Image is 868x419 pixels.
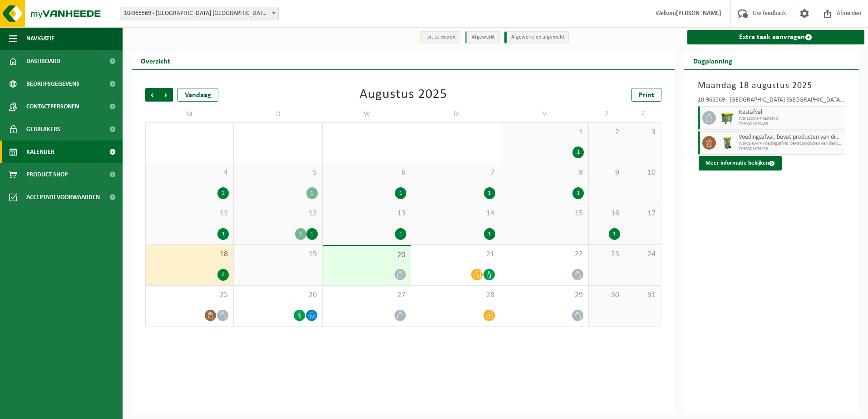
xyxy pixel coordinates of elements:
[739,146,843,152] span: T250001676293
[699,156,782,171] button: Meer informatie bekijken
[504,31,569,44] li: Afgewerkt en afgemeld
[625,106,661,122] td: Z
[739,122,843,127] span: T250001678465
[739,109,843,116] span: Restafval
[419,31,460,44] li: Uit te voeren
[26,50,60,73] span: Dashboard
[360,88,447,102] div: Augustus 2025
[120,7,278,20] span: 10-965569 - VAN DER VALK HOTEL PARK LANE ANTWERPEN NV - ANTWERPEN
[395,187,406,199] div: 1
[238,168,317,178] span: 5
[178,88,218,102] div: Vandaag
[739,116,843,122] span: WB-1100-HP restafval
[630,168,656,178] span: 10
[150,209,229,219] span: 11
[572,146,584,158] div: 1
[26,27,54,50] span: Navigatie
[684,52,741,69] h2: Dagplanning
[132,52,179,69] h2: Overzicht
[150,290,229,300] span: 25
[411,106,500,122] td: D
[306,228,318,240] div: 1
[631,88,661,102] a: Print
[327,290,406,300] span: 27
[145,106,234,122] td: M
[720,111,734,125] img: WB-1100-HPE-GN-50
[145,88,159,102] span: Vorige
[630,127,656,137] span: 3
[698,97,846,106] div: 10-965569 - [GEOGRAPHIC_DATA] [GEOGRAPHIC_DATA] - [GEOGRAPHIC_DATA]
[416,249,495,259] span: 21
[465,31,500,44] li: Afgewerkt
[120,7,279,20] span: 10-965569 - VAN DER VALK HOTEL PARK LANE ANTWERPEN NV - ANTWERPEN
[630,209,656,219] span: 17
[505,249,584,259] span: 22
[416,209,495,219] span: 14
[150,168,229,178] span: 4
[505,290,584,300] span: 29
[593,249,620,259] span: 23
[484,187,495,199] div: 1
[593,209,620,219] span: 16
[26,73,79,95] span: Bedrijfsgegevens
[327,209,406,219] span: 13
[327,168,406,178] span: 6
[26,186,100,209] span: Acceptatievoorwaarden
[630,249,656,259] span: 24
[739,134,843,141] span: Voedingsafval, bevat producten van dierlijke oorsprong, onverpakt, categorie 3
[589,106,625,122] td: Z
[505,209,584,219] span: 15
[739,141,843,146] span: WB-0140-HP voedingsafval, bevat producten van dierlijke oors
[217,187,229,199] div: 2
[630,290,656,300] span: 31
[687,30,865,44] a: Extra taak aanvragen
[238,209,317,219] span: 12
[238,249,317,259] span: 19
[416,168,495,178] span: 7
[26,141,54,163] span: Kalender
[26,95,79,118] span: Contactpersonen
[238,290,317,300] span: 26
[416,290,495,300] span: 28
[26,163,68,186] span: Product Shop
[395,228,406,240] div: 1
[217,269,229,281] div: 2
[159,88,173,102] span: Volgende
[593,127,620,137] span: 2
[26,118,60,141] span: Gebruikers
[593,168,620,178] span: 9
[593,290,620,300] span: 30
[609,228,620,240] div: 1
[295,228,306,240] div: 1
[720,136,734,150] img: WB-0140-HPE-GN-50
[484,228,495,240] div: 1
[505,168,584,178] span: 8
[234,106,322,122] td: D
[639,92,654,99] span: Print
[217,228,229,240] div: 1
[698,79,846,93] h3: Maandag 18 augustus 2025
[306,187,318,199] div: 1
[572,187,584,199] div: 1
[327,250,406,260] span: 20
[150,249,229,259] span: 18
[323,106,411,122] td: W
[500,106,589,122] td: V
[676,10,721,17] strong: [PERSON_NAME]
[505,127,584,137] span: 1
